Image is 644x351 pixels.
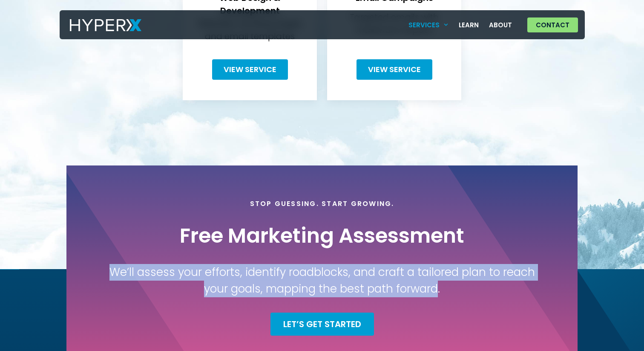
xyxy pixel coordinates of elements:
a: Learn [454,16,484,34]
a: Let’s Get Started [270,313,374,336]
a: View Service [212,59,288,80]
span: Contact [536,22,569,28]
a: About [484,16,517,34]
nav: Menu [403,16,517,34]
a: View Service [356,59,432,80]
h4: Stop Guessing. Start Growing. [250,200,394,208]
h2: Free Marketing Assessment [180,223,464,249]
iframe: Drift Widget Chat Controller [601,308,634,341]
a: Services [403,16,454,34]
a: Contact [527,17,578,32]
img: HyperX Logo [70,19,141,32]
h3: We’ll assess your efforts, identify roadblocks, and craft a tailored plan to reach your goals, ma... [109,264,535,297]
span: Let’s Get Started [283,320,361,328]
span: View Service [368,66,421,73]
span: View Service [224,66,276,73]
